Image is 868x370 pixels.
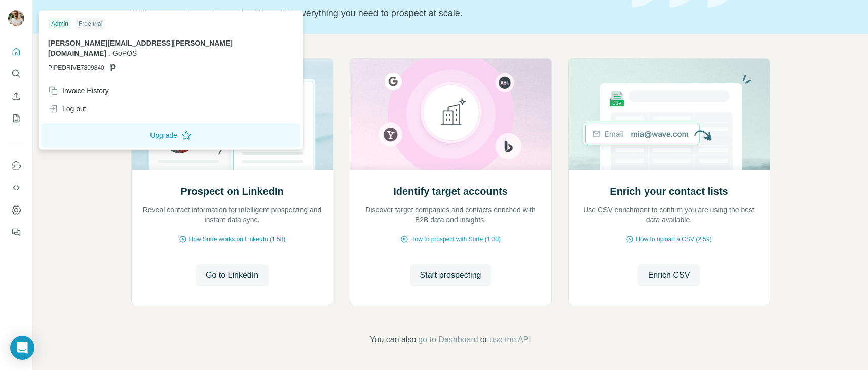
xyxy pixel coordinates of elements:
[393,184,508,198] h2: Identify target accounts
[636,235,711,244] span: How to upload a CSV (2:59)
[8,65,24,83] button: Search
[370,334,416,346] span: You can also
[48,104,86,114] div: Log out
[8,43,24,61] button: Quick start
[8,109,24,128] button: My lists
[8,156,24,175] button: Use Surfe on LinkedIn
[41,123,300,147] button: Upgrade
[8,223,24,241] button: Feedback
[480,334,487,346] span: or
[489,334,531,346] button: use the API
[48,39,233,57] span: [PERSON_NAME][EMAIL_ADDRESS][PERSON_NAME][DOMAIN_NAME]
[638,264,700,286] button: Enrich CSV
[350,59,552,170] img: Identify target accounts
[648,269,690,281] span: Enrich CSV
[8,179,24,197] button: Use Surfe API
[131,6,620,20] p: Pick your starting point and we’ll provide everything you need to prospect at scale.
[8,10,24,26] img: Avatar
[10,336,34,360] div: Open Intercom Messenger
[48,86,109,96] div: Invoice History
[189,235,286,244] span: How Surfe works on LinkedIn (1:58)
[360,204,541,225] p: Discover target companies and contacts enriched with B2B data and insights.
[579,204,760,225] p: Use CSV enrichment to confirm you are using the best data available.
[206,269,258,281] span: Go to LinkedIn
[568,59,770,170] img: Enrich your contact lists
[8,87,24,105] button: Enrich CSV
[142,204,323,225] p: Reveal contact information for intelligent prospecting and instant data sync.
[76,18,105,30] div: Free trial
[610,184,728,198] h2: Enrich your contact lists
[410,264,492,286] button: Start prospecting
[112,49,137,57] span: GoPOS
[48,18,71,30] div: Admin
[418,334,478,346] button: go to Dashboard
[180,184,283,198] h2: Prospect on LinkedIn
[410,235,501,244] span: How to prospect with Surfe (1:30)
[108,49,110,57] span: .
[420,269,481,281] span: Start prospecting
[8,201,24,219] button: Dashboard
[196,264,269,286] button: Go to LinkedIn
[48,63,104,72] span: PIPEDRIVE7809840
